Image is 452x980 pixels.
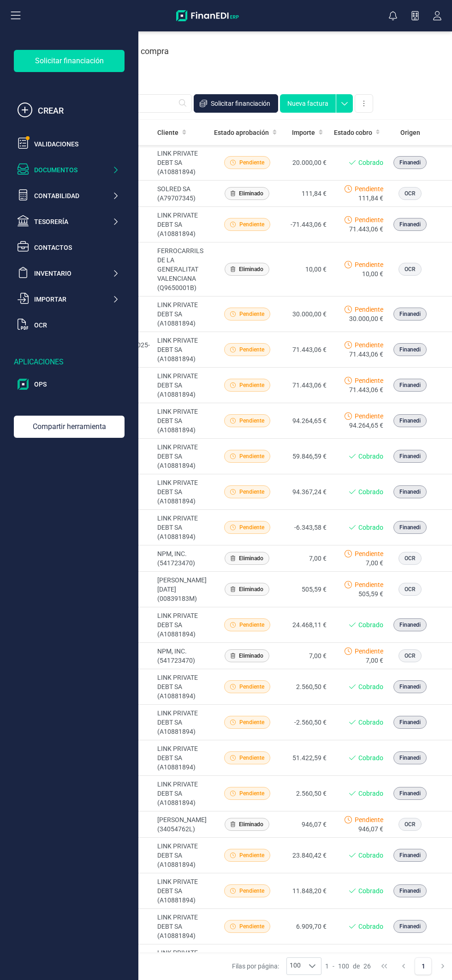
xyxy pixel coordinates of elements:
td: LINK PRIVATE DEBT SA (A10881894) [154,909,210,944]
td: 71.443,06 € [284,368,330,403]
span: Pendiente [355,340,383,350]
span: Eliminado [239,820,263,829]
span: Pendiente [355,260,383,269]
span: Pendiente [239,345,264,354]
td: [PERSON_NAME][DATE] (00839183M) [154,572,210,607]
td: 7,00 € [284,545,330,572]
span: Finanedi [399,523,421,532]
span: Finanedi [399,922,421,931]
span: OCR [404,189,416,198]
td: 111,84 € [284,181,330,207]
span: OCR [404,652,416,660]
span: 7,00 € [366,656,383,665]
span: Finanedi [399,158,421,167]
div: Validaciones [34,139,119,149]
div: Filas por página: [232,957,321,975]
span: Pendiente [239,488,264,496]
td: 6.909,70 € [284,909,330,944]
td: LINK PRIVATE DEBT SA (A10881894) [154,607,210,643]
span: Cobrado [358,523,383,532]
span: 7,00 € [366,558,383,568]
span: Finanedi [399,381,421,389]
td: LINK PRIVATE DEBT SA (A10881894) [154,944,210,980]
td: LINK PRIVATE DEBT SA (A10881894) [154,838,210,873]
span: Pendiente [355,815,383,824]
span: Finanedi [399,887,421,895]
div: Inventario [34,269,112,278]
span: Pendiente [239,754,264,762]
span: Pendiente [239,220,264,229]
div: - [325,962,371,971]
div: Compartir herramienta [14,416,125,438]
span: Pendiente [355,411,383,421]
span: 100 [338,962,349,971]
span: Cobrado [358,851,383,860]
span: 94.264,65 € [349,421,383,430]
span: Cobrado [358,753,383,762]
div: Importar [34,295,112,304]
td: 11.848,20 € [284,873,330,909]
span: 505,59 € [358,589,383,599]
td: 30.000,00 € [284,296,330,332]
td: LINK PRIVATE DEBT SA (A10881894) [154,332,210,368]
div: Contactos [34,243,119,252]
div: Tesorería [34,217,112,226]
td: LINK PRIVATE DEBT SA (A10881894) [154,510,210,545]
span: Finanedi [399,452,421,460]
div: CREAR [38,104,119,117]
button: Previous Page [395,957,412,975]
span: Pendiente [355,376,383,385]
span: Pendiente [239,381,264,389]
span: Finanedi [399,220,421,229]
span: Finanedi [399,718,421,726]
span: OCR [404,554,416,563]
span: 71.443,06 € [349,350,383,359]
td: SOLRED SA (A79707345) [154,181,210,207]
td: LINK PRIVATE DEBT SA (A10881894) [154,145,210,181]
span: Cobrado [358,922,383,931]
button: Next Page [434,957,452,975]
span: Pendiente [355,215,383,224]
td: FERROCARRILS DE LA GENERALITAT VALENCIANA (Q9650001B) [154,242,210,296]
span: Pendiente [355,647,383,656]
td: -6.343,58 € [284,510,330,545]
td: 59.846,59 € [284,439,330,474]
span: Finanedi [399,488,421,496]
span: Solicitar financiación [211,99,270,108]
img: Logo Finanedi [176,10,239,21]
td: [PERSON_NAME] (34054762L) [154,811,210,838]
td: LINK PRIVATE DEBT SA (A10881894) [154,296,210,332]
button: First Page [375,957,393,975]
span: OCR [404,585,416,593]
span: Estado aprobación [214,128,269,137]
div: Contabilidad [34,191,112,200]
span: Estado cobro [334,128,372,137]
td: 71.443,06 € [284,332,330,368]
div: Documentos [34,165,112,175]
span: Cobrado [358,452,383,461]
span: Origen [400,128,420,137]
td: -71.443,06 € [284,207,330,242]
span: 946,07 € [358,824,383,834]
td: LINK PRIVATE DEBT SA (A10881894) [154,368,210,403]
span: Eliminado [239,554,263,563]
span: Finanedi [399,621,421,629]
span: 71.443,06 € [349,385,383,394]
span: Cobrado [358,682,383,691]
td: 2.560,50 € [284,776,330,811]
span: Cobrado [358,718,383,727]
span: Pendiente [239,718,264,726]
span: Finanedi [399,789,421,798]
span: Pendiente [239,310,264,318]
td: 94.264,65 € [284,403,330,439]
span: Finanedi [399,417,421,425]
td: LINK PRIVATE DEBT SA (A10881894) [154,705,210,740]
span: Pendiente [239,452,264,460]
td: 2.560,50 € [284,669,330,705]
td: 52.161,68 € [284,944,330,980]
div: Aplicaciones [14,357,125,368]
span: Cliente [157,128,178,137]
td: NPM, INC. (541723470) [154,643,210,669]
span: Pendiente [239,417,264,425]
span: Eliminado [239,265,263,273]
